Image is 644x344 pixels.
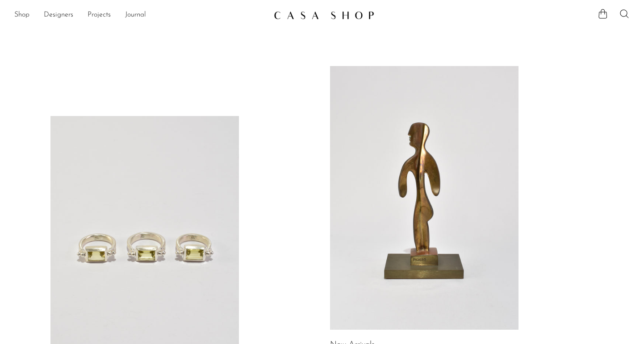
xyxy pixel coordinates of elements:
a: Shop [14,9,29,21]
nav: Desktop navigation [14,8,267,23]
a: Projects [88,9,111,21]
a: Designers [44,9,73,21]
a: Journal [125,9,146,21]
ul: NEW HEADER MENU [14,8,267,23]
